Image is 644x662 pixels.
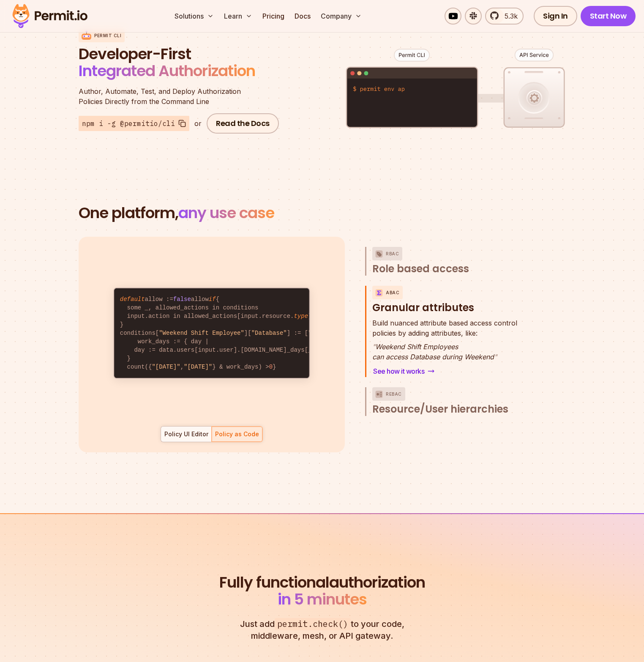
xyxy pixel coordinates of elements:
span: Resource/User hierarchies [372,402,508,416]
span: " [494,353,497,361]
button: Company [317,8,365,25]
span: type [294,313,308,320]
span: Author, Automate, Test, and Deploy Authorization [79,86,281,96]
span: Role based access [372,262,469,276]
span: Developer-First [79,46,281,63]
button: npm i -g @permitio/cli [79,116,189,131]
span: Build nuanced attribute based access control [372,318,517,328]
span: any use case [178,202,274,224]
div: ABACGranular attributes [372,318,530,377]
a: Sign In [534,6,577,26]
a: Pricing [259,8,288,25]
p: RBAC [386,247,399,260]
a: Start Now [581,6,636,26]
span: in 5 minutes [278,588,367,610]
button: Policy UI Editor [161,426,212,442]
p: ReBAC [386,387,402,401]
a: Read the Docs [207,113,279,134]
code: allow := allow { some _, allowed_actions in conditions input.action in allowed_actions[input.reso... [114,288,309,378]
span: false [173,296,191,303]
span: "[DATE]" [184,364,212,370]
a: See how it works [372,365,435,377]
span: 0 [269,364,273,370]
span: if [209,296,216,303]
span: "[DATE]" [152,364,180,370]
span: Fully functional [219,574,329,591]
a: 5.3k [485,8,524,25]
p: Just add to your code, middleware, mesh, or API gateway. [231,618,413,642]
img: Permit logo [8,2,91,30]
span: "Weekend Shift Employee" [159,330,245,336]
span: Integrated Authorization [79,60,255,82]
p: Weekend Shift Employees can access Database during Weekend [372,342,517,362]
span: npm i -g @permitio/cli [82,118,175,129]
p: Policies Directly from the Command Line [79,86,281,107]
button: ReBACResource/User hierarchies [372,387,530,416]
span: default [120,296,145,303]
a: Docs [291,8,314,25]
div: or [194,118,202,129]
button: Learn [221,8,256,25]
p: policies by adding attributes, like: [372,318,517,338]
span: "Database" [251,330,287,336]
p: Permit CLI [94,33,121,39]
h2: One platform, [79,205,565,222]
span: permit.check() [275,618,351,630]
button: RBACRole based access [372,247,530,276]
span: " [372,342,375,351]
span: 5.3k [499,11,518,21]
button: Solutions [171,8,217,25]
span: "Read" [308,330,330,336]
h2: authorization [217,574,427,608]
div: Policy UI Editor [164,430,208,438]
